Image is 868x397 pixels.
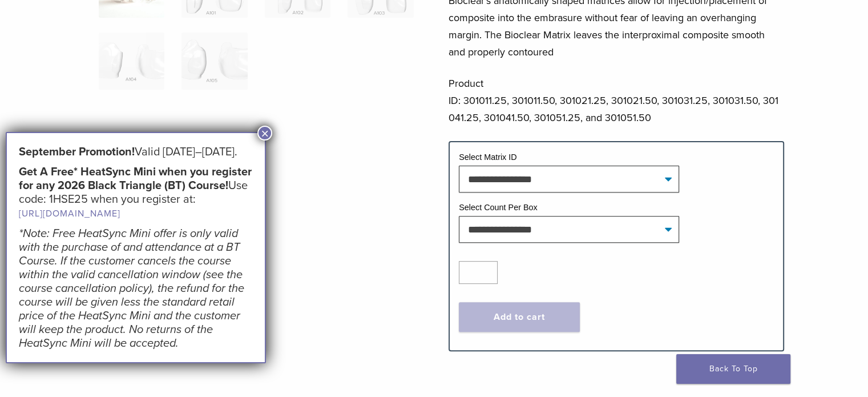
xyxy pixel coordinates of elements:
[459,302,580,332] button: Add to cart
[19,145,135,159] strong: September Promotion!
[181,33,247,90] img: Original Anterior Matrix - A Series - Image 6
[19,165,252,193] strong: Get A Free* HeatSync Mini when you register for any 2026 Black Triangle (BT) Course!
[257,126,272,141] button: Close
[19,165,253,220] h5: Use code: 1HSE25 when you register at:
[19,208,120,219] a: [URL][DOMAIN_NAME]
[449,75,784,126] p: Product ID: 301011.25, 301011.50, 301021.25, 301021.50, 301031.25, 301031.50, 301041.25, 301041.5...
[676,354,790,384] a: Back To Top
[459,203,538,212] label: Select Count Per Box
[99,33,164,90] img: Original Anterior Matrix - A Series - Image 5
[459,153,517,162] label: Select Matrix ID
[19,145,253,159] h5: Valid [DATE]–[DATE].
[19,227,244,350] em: *Note: Free HeatSync Mini offer is only valid with the purchase of and attendance at a BT Course....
